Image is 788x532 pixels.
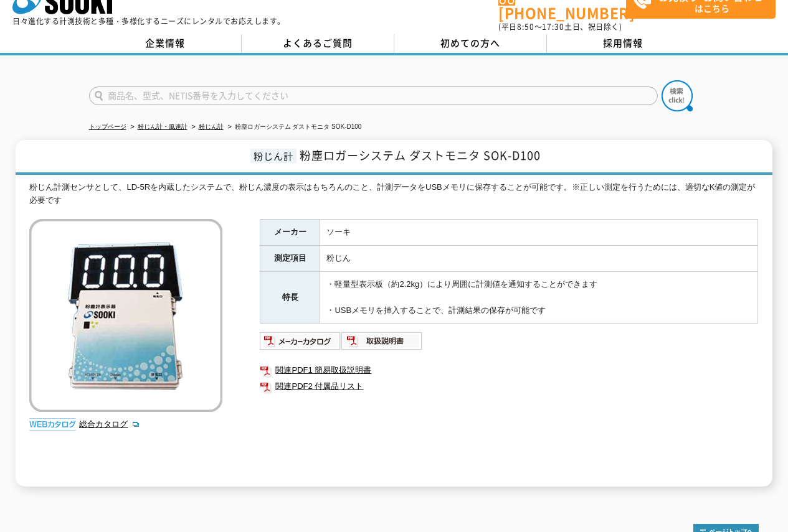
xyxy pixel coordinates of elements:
[517,21,534,32] span: 8:50
[260,362,758,378] a: 関連PDF1 簡易取扱説明書
[320,220,758,246] td: ソーキ
[498,21,622,32] span: (平日 ～ 土日、祝日除く)
[242,34,394,53] a: よくあるご質問
[341,331,423,351] img: 取扱説明書
[12,17,285,25] p: 日々進化する計測技術と多種・多様化するニーズにレンタルでお応えします。
[29,181,758,207] div: 粉じん計測センサとして、LD-5Rを内蔵したシステムで、粉じん濃度の表示はもちろんのこと、計測データをUSBメモリに保存することが可能です。※正しい測定を行うためには、適切なK値の測定が必要です
[199,123,224,130] a: 粉じん計
[662,80,693,111] img: btn_search.png
[260,378,758,394] a: 関連PDF2 付属品リスト
[547,34,700,53] a: 採用情報
[300,147,541,164] span: 粉塵ロガーシステム ダストモニタ SOK-D100
[260,340,341,349] a: メーカーカタログ
[260,331,341,351] img: メーカーカタログ
[320,272,758,324] td: ・軽量型表示板（約2.2kg）により周囲に計測値を通知することができます ・USBメモリを挿入することで、計測結果の保存が可能です
[542,21,564,32] span: 17:30
[320,246,758,272] td: 粉じん
[89,86,658,105] input: 商品名、型式、NETIS番号を入力してください
[341,340,423,349] a: 取扱説明書
[225,121,362,134] li: 粉塵ロガーシステム ダストモニタ SOK-D100
[89,123,126,130] a: トップページ
[440,36,500,50] span: 初めての方へ
[89,34,242,53] a: 企業情報
[138,123,188,130] a: 粉じん計・風速計
[394,34,547,53] a: 初めての方へ
[29,418,76,431] img: webカタログ
[79,419,140,429] a: 総合カタログ
[260,220,320,246] th: メーカー
[260,246,320,272] th: 測定項目
[260,272,320,324] th: 特長
[250,149,297,163] span: 粉じん計
[29,219,222,412] img: 粉塵ロガーシステム ダストモニタ SOK-D100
